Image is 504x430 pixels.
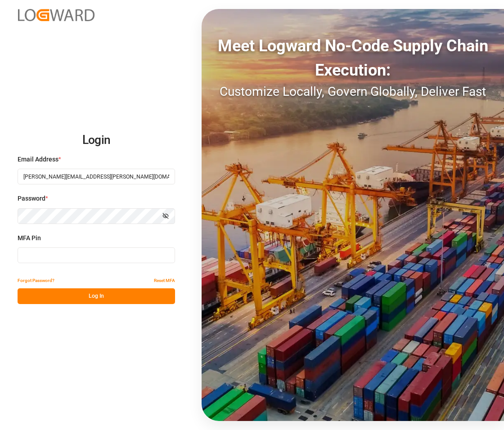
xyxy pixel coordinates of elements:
span: Password [18,194,45,203]
button: Log In [18,288,175,304]
div: Customize Locally, Govern Globally, Deliver Fast [202,82,504,101]
span: Email Address [18,155,58,164]
button: Forgot Password? [18,273,54,288]
h2: Login [18,126,175,155]
button: Reset MFA [154,273,175,288]
div: Meet Logward No-Code Supply Chain Execution: [202,34,504,82]
span: MFA Pin [18,233,41,243]
img: Logward_new_orange.png [18,9,94,21]
input: Enter your email [18,169,175,184]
